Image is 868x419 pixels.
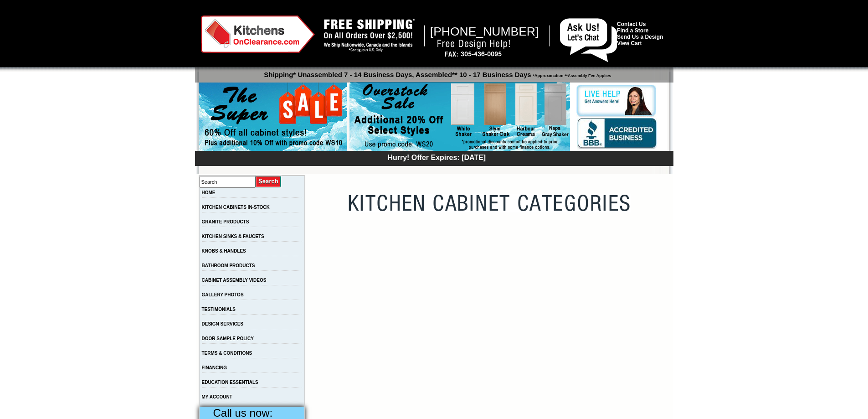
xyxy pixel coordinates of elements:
a: DOOR SAMPLE POLICY [202,336,254,341]
a: MY ACCOUNT [202,394,232,399]
a: CABINET ASSEMBLY VIDEOS [202,278,267,283]
span: Call us now: [213,407,273,419]
span: [PHONE_NUMBER] [430,25,539,38]
p: Shipping* Unassembled 7 - 14 Business Days, Assembled** 10 - 17 Business Days [200,67,673,78]
div: Hurry! Offer Expires: [DATE] [200,152,673,162]
a: DESIGN SERVICES [202,321,244,326]
a: TESTIMONIALS [202,307,236,312]
a: KITCHEN SINKS & FAUCETS [202,234,264,239]
a: Find a Store [617,27,648,34]
a: EDUCATION ESSENTIALS [202,380,258,385]
a: KITCHEN CABINETS IN-STOCK [202,205,270,210]
a: View Cart [617,40,642,47]
input: Submit [256,176,282,188]
a: GALLERY PHOTOS [202,292,244,297]
a: GRANITE PRODUCTS [202,219,249,224]
a: BATHROOM PRODUCTS [202,263,255,268]
a: FINANCING [202,365,227,370]
a: KNOBS & HANDLES [202,248,246,253]
a: Contact Us [617,21,646,27]
img: Kitchens on Clearance Logo [201,16,315,53]
a: Send Us a Design [617,34,663,40]
a: HOME [202,190,216,195]
a: TERMS & CONDITIONS [202,351,252,356]
span: *Approximation **Assembly Fee Applies [531,71,611,78]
